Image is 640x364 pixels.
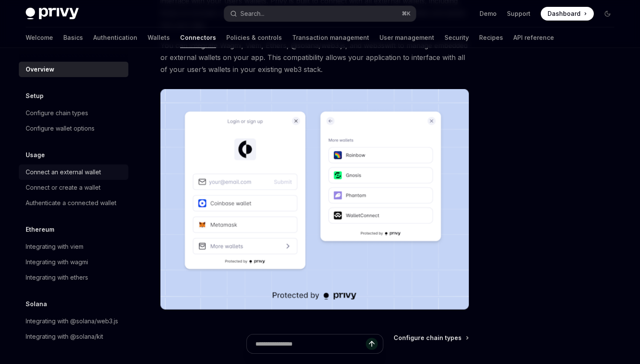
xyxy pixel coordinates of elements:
[19,254,128,270] a: Integrating with wagmi
[19,195,128,211] a: Authenticate a connected wallet
[26,224,54,235] h5: Ethereum
[541,7,594,21] a: Dashboard
[26,257,88,267] div: Integrating with wagmi
[26,182,101,193] div: Connect or create a wallet
[26,198,116,208] div: Authenticate a connected wallet
[26,242,83,252] div: Integrating with viem
[19,270,128,285] a: Integrating with ethers
[160,39,469,75] span: You can integrate Wagmi, Viem, Ethers, @solana/web3.js, and web3swift to manage embedded or exter...
[19,239,128,254] a: Integrating with viem
[26,27,53,48] a: Welcome
[26,331,103,342] div: Integrating with @solana/kit
[601,7,614,21] button: Toggle dark mode
[26,316,118,326] div: Integrating with @solana/web3.js
[26,91,44,101] h5: Setup
[26,64,54,75] div: Overview
[148,27,170,48] a: Wallets
[379,27,434,48] a: User management
[19,329,128,344] a: Integrating with @solana/kit
[548,9,581,18] span: Dashboard
[26,150,45,160] h5: Usage
[292,27,369,48] a: Transaction management
[180,27,216,48] a: Connectors
[226,27,282,48] a: Policies & controls
[19,164,128,180] a: Connect an external wallet
[366,338,378,350] button: Send message
[26,272,88,283] div: Integrating with ethers
[444,27,469,48] a: Security
[480,9,497,18] a: Demo
[93,27,137,48] a: Authentication
[19,62,128,77] a: Overview
[19,105,128,121] a: Configure chain types
[63,27,83,48] a: Basics
[26,299,47,309] h5: Solana
[19,121,128,136] a: Configure wallet options
[224,6,416,21] button: Search...⌘K
[240,9,264,19] div: Search...
[26,167,101,177] div: Connect an external wallet
[26,108,88,118] div: Configure chain types
[513,27,554,48] a: API reference
[26,123,95,134] div: Configure wallet options
[19,313,128,329] a: Integrating with @solana/web3.js
[479,27,503,48] a: Recipes
[26,8,79,20] img: dark logo
[402,10,411,17] span: ⌘ K
[507,9,530,18] a: Support
[19,180,128,195] a: Connect or create a wallet
[160,89,469,310] img: Connectors3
